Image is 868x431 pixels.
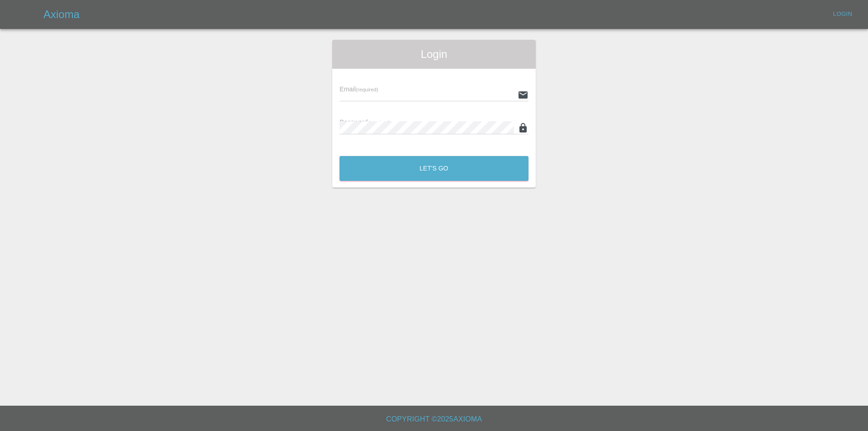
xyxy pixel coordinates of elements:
h5: Axioma [43,7,80,22]
span: Password [340,118,390,126]
span: Email [340,85,378,93]
a: Login [828,7,857,21]
span: Login [340,47,528,62]
h6: Copyright © 2025 Axioma [7,413,861,426]
small: (required) [356,87,378,92]
button: Let's Go [340,156,528,181]
small: (required) [368,120,391,125]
